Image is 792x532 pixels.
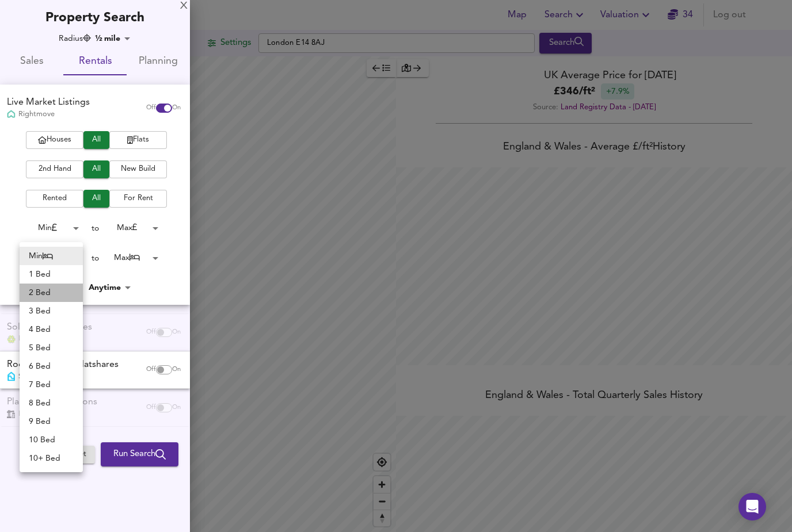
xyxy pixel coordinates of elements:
[738,493,766,520] div: Open Intercom Messenger
[20,302,83,320] li: 3 Bed
[20,431,83,449] li: 10 Bed
[20,449,83,468] li: 10+ Bed
[20,339,83,357] li: 5 Bed
[20,284,83,302] li: 2 Bed
[20,265,83,284] li: 1 Bed
[20,320,83,339] li: 4 Bed
[20,394,83,412] li: 8 Bed
[20,376,83,394] li: 7 Bed
[20,357,83,376] li: 6 Bed
[20,412,83,431] li: 9 Bed
[20,247,83,265] li: Min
